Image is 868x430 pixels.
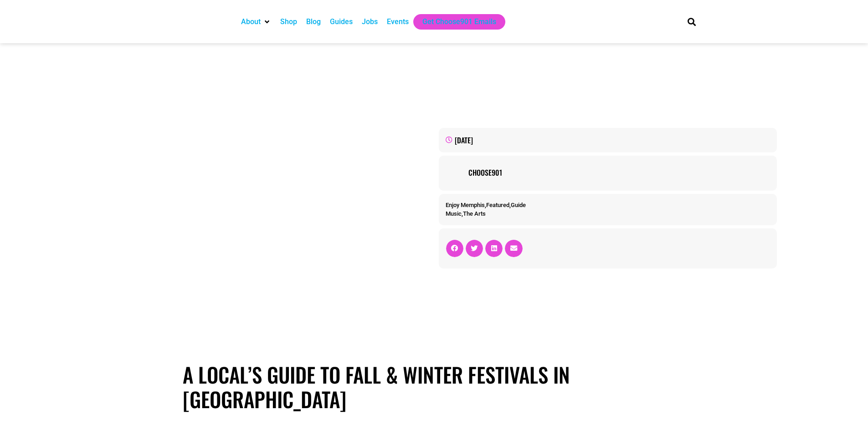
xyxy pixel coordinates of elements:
[468,167,770,178] a: Choose901
[280,16,297,27] a: Shop
[330,16,353,27] a: Guides
[446,202,485,208] a: Enjoy Memphis
[183,362,685,411] h1: A Local’s Guide to Fall & Winter Festivals in [GEOGRAPHIC_DATA]
[422,16,496,27] a: Get Choose901 Emails
[505,240,522,257] div: Share on email
[485,240,503,257] div: Share on linkedin
[455,135,473,146] time: [DATE]
[306,16,321,27] a: Blog
[463,210,486,217] a: The Arts
[236,14,672,30] nav: Main nav
[486,202,509,208] a: Featured
[446,210,486,217] span: ,
[446,202,526,208] span: , ,
[387,16,409,27] a: Events
[236,14,276,30] div: About
[511,202,526,208] a: Guide
[684,14,699,29] div: Search
[466,240,483,257] div: Share on twitter
[446,240,463,257] div: Share on facebook
[241,16,261,27] a: About
[446,210,462,217] a: Music
[362,16,378,27] a: Jobs
[446,162,464,181] img: Picture of Choose901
